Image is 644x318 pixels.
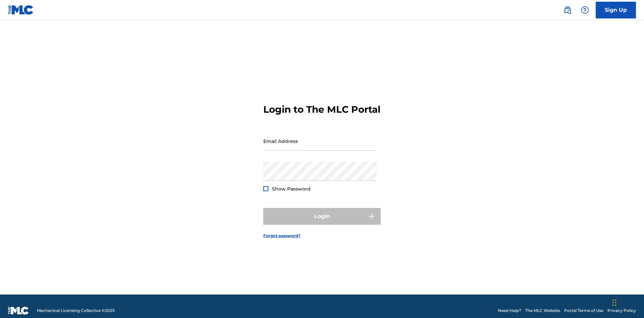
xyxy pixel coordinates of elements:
[607,308,636,314] a: Privacy Policy
[581,6,589,14] img: help
[610,286,644,318] iframe: Chat Widget
[578,3,592,17] div: Help
[612,293,616,313] div: Drag
[37,308,115,314] span: Mechanical Licensing Collective © 2025
[498,308,521,314] a: Need Help?
[564,308,603,314] a: Portal Terms of Use
[272,186,311,192] span: Show Password
[263,104,380,115] h3: Login to The MLC Portal
[8,307,29,315] img: logo
[263,233,301,239] a: Forgot password?
[561,3,574,17] a: Public Search
[563,6,572,14] img: search
[525,308,560,314] a: The MLC Website
[596,2,636,18] a: Sign Up
[8,5,34,15] img: MLC Logo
